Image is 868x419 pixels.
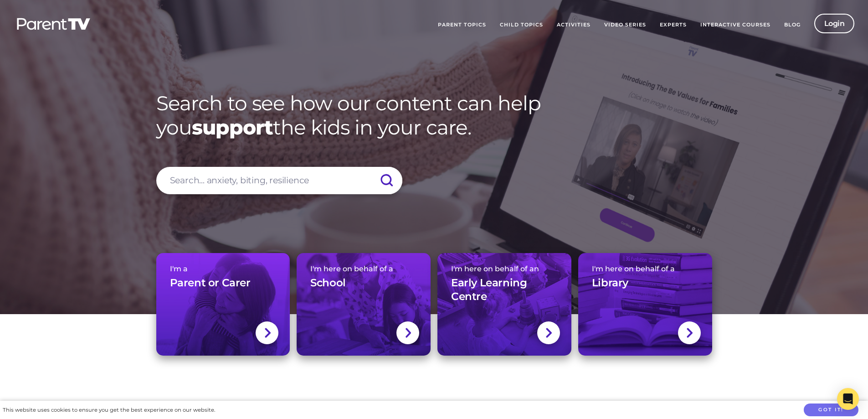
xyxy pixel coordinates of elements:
a: Activities [550,14,597,36]
h3: Early Learning Centre [451,276,558,304]
button: Got it! [804,403,858,417]
h3: School [310,276,346,290]
img: parenttv-logo-white.4c85aaf.svg [16,17,91,31]
span: I'm here on behalf of a [310,264,417,273]
a: I'm here on behalf of aLibrary [578,253,712,356]
span: I'm here on behalf of a [592,264,699,273]
h1: Search to see how our content can help you the kids in your care. [156,91,712,140]
a: Interactive Courses [693,14,777,36]
a: Video Series [597,14,653,36]
a: Experts [653,14,693,36]
span: I'm here on behalf of an [451,264,558,273]
div: Open Intercom Messenger [837,388,859,410]
a: I'm here on behalf of anEarly Learning Centre [437,253,571,356]
img: svg+xml;base64,PHN2ZyBlbmFibGUtYmFja2dyb3VuZD0ibmV3IDAgMCAxNC44IDI1LjciIHZpZXdCb3g9IjAgMCAxNC44ID... [264,327,271,339]
img: svg+xml;base64,PHN2ZyBlbmFibGUtYmFja2dyb3VuZD0ibmV3IDAgMCAxNC44IDI1LjciIHZpZXdCb3g9IjAgMCAxNC44ID... [686,327,693,339]
input: Submit [370,167,402,194]
div: This website uses cookies to ensure you get the best experience on our website. [3,405,215,415]
h3: Library [592,276,628,290]
a: Parent Topics [431,14,493,36]
a: Blog [777,14,807,36]
a: I'm aParent or Carer [156,253,290,356]
a: Login [814,14,855,33]
input: Search... anxiety, biting, resilience [156,167,402,194]
strong: support [192,115,273,140]
img: svg+xml;base64,PHN2ZyBlbmFibGUtYmFja2dyb3VuZD0ibmV3IDAgMCAxNC44IDI1LjciIHZpZXdCb3g9IjAgMCAxNC44ID... [545,327,552,339]
img: svg+xml;base64,PHN2ZyBlbmFibGUtYmFja2dyb3VuZD0ibmV3IDAgMCAxNC44IDI1LjciIHZpZXdCb3g9IjAgMCAxNC44ID... [405,327,411,339]
span: I'm a [170,264,277,273]
a: Child Topics [493,14,550,36]
a: I'm here on behalf of aSchool [297,253,431,356]
h3: Parent or Carer [170,276,251,290]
